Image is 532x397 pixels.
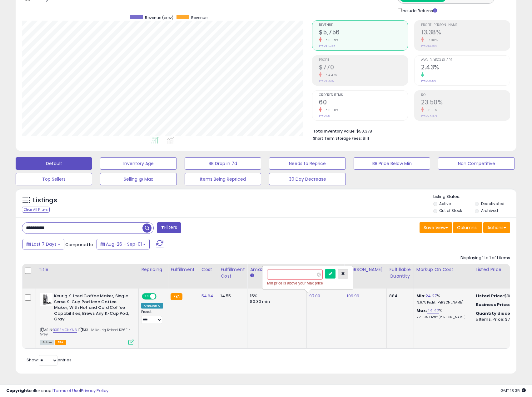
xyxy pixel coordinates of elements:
[185,157,261,170] button: BB Drop in 7d
[319,29,408,37] h2: $5,756
[319,79,335,83] small: Prev: $1,692
[476,293,504,299] b: Listed Price:
[54,293,130,324] b: Keurig K-Iced Coffee Maker, Single Serve K-Cup Pod Iced Coffee Maker, With Hot and Cold Coffee Ca...
[106,241,142,247] span: Aug-26 - Sep-01
[439,201,451,206] label: Active
[81,388,108,394] a: Privacy Policy
[250,273,254,279] small: Amazon Fees.
[421,114,437,118] small: Prev: 25.80%
[481,208,498,213] label: Archived
[322,108,339,113] small: -50.00%
[201,293,213,299] a: 54.64
[32,241,57,247] span: Last 7 Days
[145,15,173,20] span: Revenue (prev)
[421,93,510,97] span: ROI
[309,293,320,299] a: 97.00
[22,207,50,213] div: Clear All Filters
[421,99,510,107] h2: 23.50%
[363,135,369,141] span: $111
[424,38,438,43] small: -7.08%
[319,44,335,48] small: Prev: $11,745
[476,302,510,308] b: Business Price:
[322,38,339,43] small: -50.99%
[457,224,477,231] span: Columns
[421,79,436,83] small: Prev: 0.00%
[476,311,528,316] div: :
[53,388,80,394] a: Terms of Use
[319,93,408,97] span: Ordered Items
[156,294,166,299] span: OFF
[424,108,437,113] small: -8.91%
[476,293,528,299] div: $98.65
[40,293,52,306] img: 31rjSxrANOL._SL40_.jpg
[53,327,77,333] a: B0BSMGNYN3
[313,127,505,134] li: $50,378
[427,308,439,314] a: 44.47
[476,302,528,308] div: $93
[250,299,302,304] div: $0.30 min
[141,310,163,324] div: Preset:
[416,293,426,299] b: Min:
[221,293,242,299] div: 14.55
[421,58,510,62] span: Avg. Buybox Share
[40,327,131,337] span: | SKU: M Keurig K-Iced K26F - Grey
[319,99,408,107] h2: 60
[38,266,136,273] div: Title
[27,357,72,363] span: Show: entries
[157,222,181,233] button: Filters
[33,196,57,205] h5: Listings
[389,266,411,279] div: Fulfillable Quantity
[319,23,408,27] span: Revenue
[416,300,468,305] p: 13.67% Profit [PERSON_NAME]
[416,308,427,314] b: Max:
[250,266,304,273] div: Amazon Fees
[6,388,29,394] strong: Copyright
[416,315,468,319] p: 22.09% Profit [PERSON_NAME]
[425,293,437,299] a: 24.27
[433,194,516,200] p: Listing States:
[460,255,510,261] div: Displaying 1 to 1 of 1 items
[476,310,521,316] b: Quantity discounts
[421,44,437,48] small: Prev: 14.40%
[267,280,348,286] div: Min price is above your Max price
[347,266,384,273] div: [PERSON_NAME]
[347,293,359,299] a: 109.99
[438,157,515,170] button: Non Competitive
[453,222,482,233] button: Columns
[191,15,207,20] span: Revenue
[416,308,468,319] div: %
[420,222,452,233] button: Save View
[421,64,510,72] h2: 2.43%
[100,173,177,185] button: Selling @ Max
[476,266,530,273] div: Listed Price
[6,388,108,394] div: seller snap | |
[221,266,245,279] div: Fulfillment Cost
[100,157,177,170] button: Inventory Age
[141,266,165,273] div: Repricing
[171,266,196,273] div: Fulfillment
[389,293,409,299] div: 884
[40,340,54,345] span: All listings currently available for purchase on Amazon
[414,264,473,289] th: The percentage added to the cost of goods (COGS) that forms the calculator for Min & Max prices.
[481,201,505,206] label: Deactivated
[201,266,216,273] div: Cost
[319,64,408,72] h2: $770
[416,266,470,273] div: Markup on Cost
[322,73,337,78] small: -54.47%
[65,242,94,248] span: Compared to:
[313,136,362,141] b: Short Term Storage Fees:
[97,239,150,249] button: Aug-26 - Sep-01
[142,294,150,299] span: ON
[319,114,330,118] small: Prev: 120
[16,173,92,185] button: Top Sellers
[439,208,462,213] label: Out of Stock
[171,293,182,300] small: FBA
[185,173,261,185] button: Items Being Repriced
[55,340,66,345] span: FBA
[141,303,163,309] div: Amazon AI
[483,222,510,233] button: Actions
[476,317,528,322] div: 5 Items, Price: $79.38
[354,157,430,170] button: BB Price Below Min
[416,293,468,305] div: %
[250,293,302,299] div: 15%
